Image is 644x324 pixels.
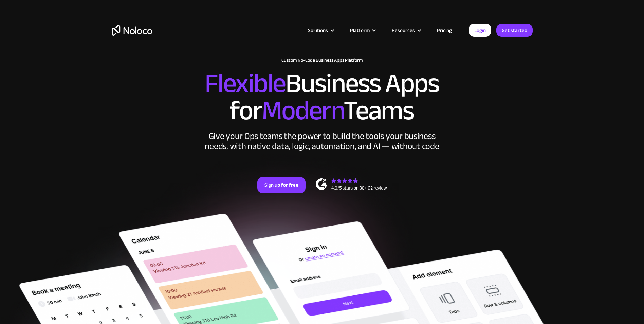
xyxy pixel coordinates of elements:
[342,26,383,35] div: Platform
[496,24,533,37] a: Get started
[350,26,370,35] div: Platform
[112,70,533,124] h2: Business Apps for Teams
[112,25,152,36] a: home
[205,58,286,109] span: Flexible
[383,26,428,35] div: Resources
[308,26,328,35] div: Solutions
[257,177,306,193] a: Sign up for free
[203,131,441,151] div: Give your Ops teams the power to build the tools your business needs, with native data, logic, au...
[469,24,491,37] a: Login
[262,85,344,136] span: Modern
[392,26,415,35] div: Resources
[299,26,342,35] div: Solutions
[428,26,460,35] a: Pricing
